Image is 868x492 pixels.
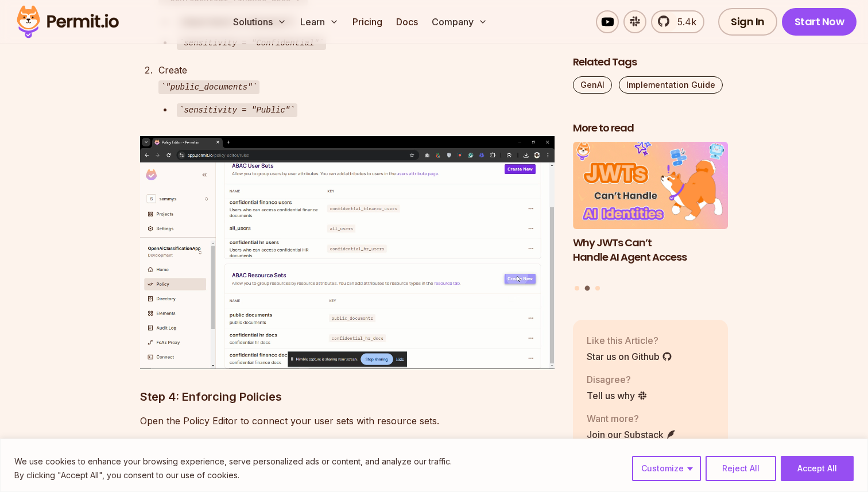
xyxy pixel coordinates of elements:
button: Company [427,10,492,33]
a: Start Now [782,8,857,36]
button: Go to slide 3 [595,286,600,290]
a: Sign In [718,8,777,36]
div: Create [158,62,555,78]
a: Docs [392,10,423,33]
p: We use cookies to enhance your browsing experience, serve personalized ads or content, and analyz... [14,455,452,468]
h2: Related Tags [573,55,728,69]
a: Why JWTs Can’t Handle AI Agent AccessWhy JWTs Can’t Handle AI Agent Access [573,142,728,279]
code: "public_documents" [158,80,259,94]
button: Customize [632,456,701,481]
div: Posts [573,142,728,293]
button: Go to slide 1 [575,286,579,290]
button: Solutions [228,10,291,33]
a: 5.4k [651,10,704,33]
li: 2 of 3 [573,142,728,279]
a: Join our Substack [587,428,676,441]
p: Disagree? [587,373,648,386]
span: 5.4k [671,15,696,29]
code: sensitivity = "Public" [177,103,297,117]
button: Go to slide 2 [585,286,590,291]
h2: More to read [573,121,728,135]
p: Like this Article? [587,334,672,347]
a: Star us on Github [587,350,672,363]
p: Open the Policy Editor to connect your user sets with resource sets. [140,413,555,429]
a: Tell us why [587,389,648,402]
button: Accept All [781,456,854,481]
h3: Step 4: Enforcing Policies [140,388,555,406]
p: By clicking "Accept All", you consent to our use of cookies. [14,468,452,482]
button: Learn [296,10,343,33]
button: Reject All [706,456,776,481]
img: Permit logo [11,2,124,41]
img: Why JWTs Can’t Handle AI Agent Access [573,142,728,230]
a: Pricing [348,10,387,33]
a: GenAI [573,76,612,94]
p: Want more? [587,412,676,425]
h3: Why JWTs Can’t Handle AI Agent Access [573,236,728,265]
a: Implementation Guide [619,76,723,94]
video: Sorry, your browser doesn't support embedded videos. [140,136,555,369]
